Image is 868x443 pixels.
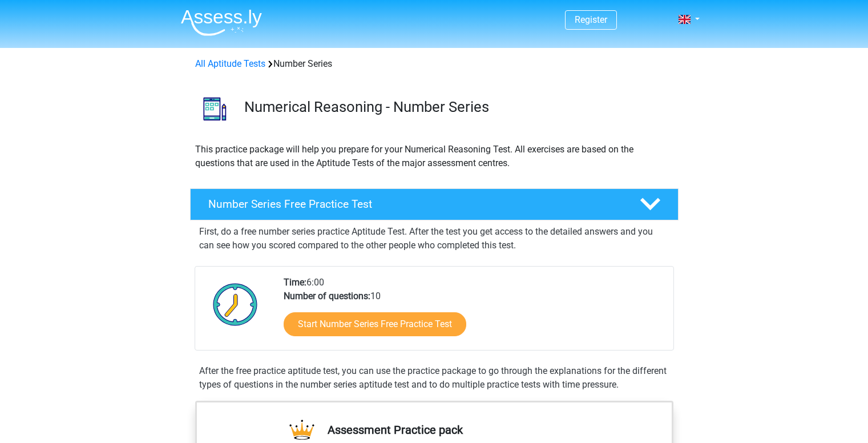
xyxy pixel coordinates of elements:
[284,312,466,336] a: Start Number Series Free Practice Test
[199,225,669,252] p: First, do a free number series practice Aptitude Test. After the test you get access to the detai...
[195,58,265,69] a: All Aptitude Tests
[244,98,669,116] h3: Numerical Reasoning - Number Series
[181,9,262,36] img: Assessly
[207,276,264,333] img: Clock
[191,84,239,133] img: number series
[284,277,306,288] b: Time:
[191,57,678,71] div: Number Series
[195,143,673,170] p: This practice package will help you prepare for your Numerical Reasoning Test. All exercises are ...
[275,276,673,350] div: 6:00 10
[208,198,621,211] h4: Number Series Free Practice Test
[575,14,607,25] a: Register
[195,364,674,392] div: After the free practice aptitude test, you can use the practice package to go through the explana...
[185,188,683,220] a: Number Series Free Practice Test
[284,291,370,301] b: Number of questions:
